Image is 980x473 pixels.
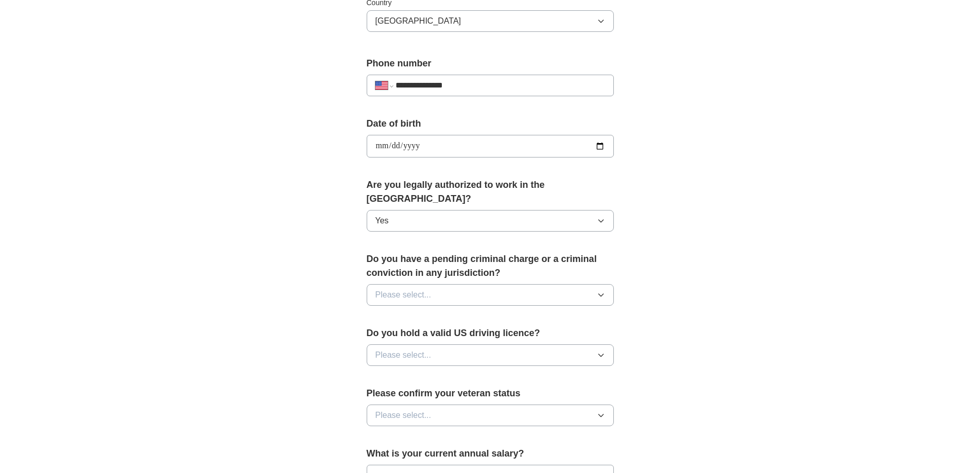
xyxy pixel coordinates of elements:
[375,349,432,361] span: Please select...
[367,447,614,461] label: What is your current annual salary?
[367,284,614,306] button: Please select...
[375,289,432,301] span: Please select...
[367,405,614,426] button: Please select...
[367,117,614,131] label: Date of birth
[375,215,389,227] span: Yes
[367,326,614,340] label: Do you hold a valid US driving licence?
[367,210,614,232] button: Yes
[367,344,614,366] button: Please select...
[367,178,614,206] label: Are you legally authorized to work in the [GEOGRAPHIC_DATA]?
[367,10,614,32] button: [GEOGRAPHIC_DATA]
[367,57,614,71] label: Phone number
[367,387,614,400] label: Please confirm your veteran status
[375,409,432,422] span: Please select...
[375,15,461,27] span: [GEOGRAPHIC_DATA]
[367,252,614,280] label: Do you have a pending criminal charge or a criminal conviction in any jurisdiction?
